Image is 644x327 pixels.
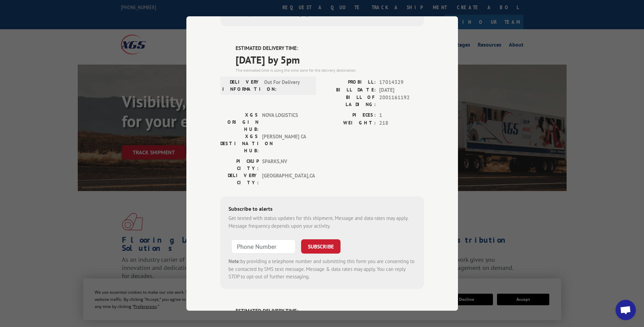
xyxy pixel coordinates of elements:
label: DELIVERY CITY: [220,172,259,186]
label: XGS DESTINATION HUB: [220,133,259,154]
div: The estimated time is using the time zone for the delivery destination. [236,67,424,73]
span: 17014329 [379,79,424,86]
span: [PERSON_NAME] CA [262,133,308,154]
span: [GEOGRAPHIC_DATA] , CA [262,172,308,186]
div: Open chat [615,300,636,320]
span: Out For Delivery [264,79,310,93]
div: Subscribe to alerts [228,205,416,214]
label: BILL DATE: [322,86,376,94]
input: Phone Number [231,239,296,254]
label: WEIGHT: [322,119,376,127]
label: PICKUP CITY: [220,158,259,172]
label: ESTIMATED DELIVERY TIME: [236,307,424,315]
span: NOVA LOGISTICS [262,111,308,133]
span: 218 [379,119,424,127]
label: DELIVERY INFORMATION: [222,79,261,93]
label: ESTIMATED DELIVERY TIME: [236,45,424,52]
div: by providing a telephone number and submitting this form you are consenting to be contacted by SM... [228,258,416,281]
label: BILL OF LADING: [322,94,376,108]
div: Get texted with status updates for this shipment. Message and data rates may apply. Message frequ... [228,214,416,230]
label: PIECES: [322,111,376,119]
span: 2001161192 [379,94,424,108]
span: [DATE] [379,86,424,94]
label: PROBILL: [322,79,376,86]
label: XGS ORIGIN HUB: [220,111,259,133]
strong: Note: [228,258,240,264]
span: [DATE] by 5pm [236,52,424,67]
button: SUBSCRIBE [301,239,341,254]
span: 1 [379,111,424,119]
span: SPARKS , NV [262,158,308,172]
